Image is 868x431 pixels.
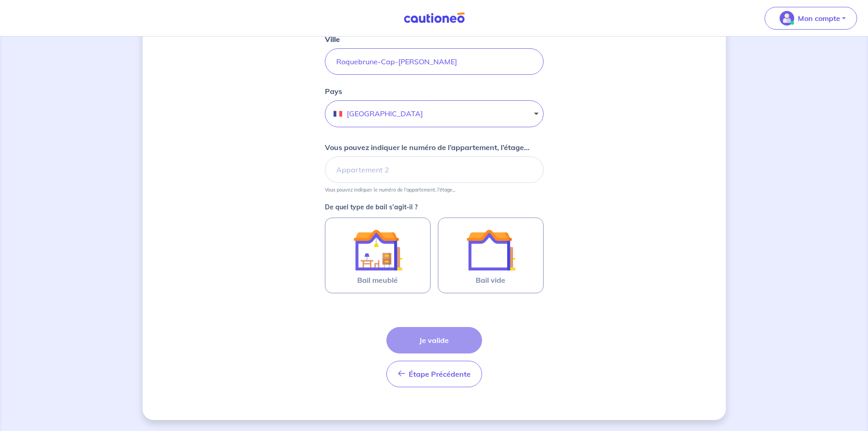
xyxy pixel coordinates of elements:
input: Lille [325,48,544,75]
span: Bail vide [476,275,505,286]
p: De quel type de bail s’agit-il ? [325,204,544,210]
button: [GEOGRAPHIC_DATA] [325,100,544,127]
strong: Ville [325,35,340,44]
button: Étape Précédente [386,361,482,387]
button: illu_account_valid_menu.svgMon compte [765,7,857,30]
span: Bail meublé [357,275,398,286]
p: Vous pouvez indiquer le numéro de l’appartement, l’étage... [325,187,455,193]
img: illu_empty_lease.svg [466,225,515,275]
p: Mon compte [798,13,840,24]
img: illu_furnished_lease.svg [353,225,402,275]
img: illu_account_valid_menu.svg [780,11,794,26]
input: Appartement 2 [325,156,544,183]
p: Vous pouvez indiquer le numéro de l’appartement, l’étage... [325,142,529,153]
span: Étape Précédente [409,369,471,379]
img: Cautioneo [400,12,468,24]
label: Pays [325,86,342,97]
